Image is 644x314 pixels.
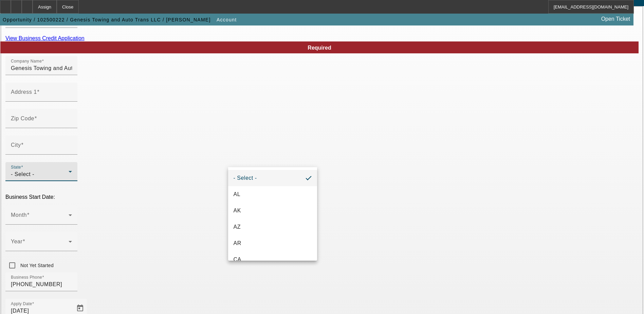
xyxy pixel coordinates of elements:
span: AK [234,207,241,215]
span: AZ [234,223,241,231]
span: CA [234,256,241,264]
span: - Select - [234,174,257,182]
span: AL [234,190,241,198]
span: AR [234,239,241,247]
